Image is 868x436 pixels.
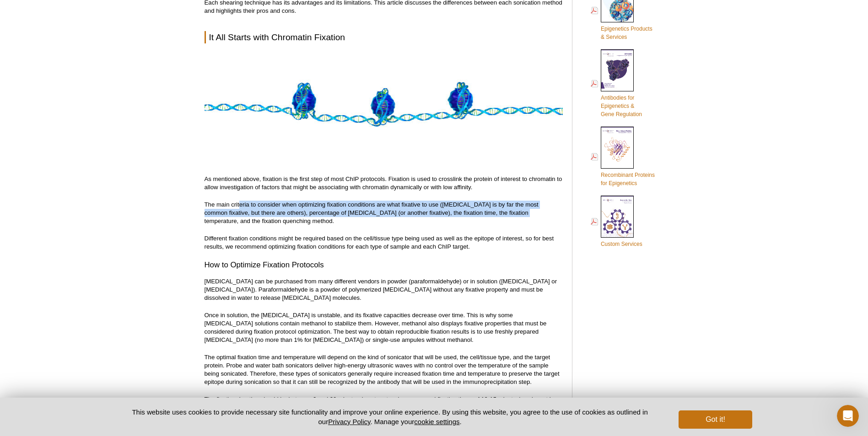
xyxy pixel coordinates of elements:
button: cookie settings [414,418,459,425]
span: Recombinant Proteins for Epigenetics [601,172,655,186]
img: Abs_epi_2015_cover_web_70x200 [601,49,634,91]
span: Antibodies for Epigenetics & Gene Regulation [601,95,642,117]
p: The optimal fixation time and temperature will depend on the kind of sonicator that will be used,... [205,353,563,386]
p: [MEDICAL_DATA] can be purchased from many different vendors in powder (paraformaldehyde) or in so... [205,277,563,302]
a: Custom Services [591,195,642,249]
img: Rec_prots_140604_cover_web_70x200 [601,127,634,169]
button: Got it! [679,410,752,429]
p: Different fixation conditions might be required based on the cell/tissue type being used as well ... [205,234,563,251]
h3: How to Optimize Fixation Protocols [205,260,563,271]
a: Recombinant Proteinsfor Epigenetics [591,126,655,188]
iframe: X Post Button [591,248,620,257]
iframe: Intercom live chat [837,405,859,427]
a: Antibodies forEpigenetics &Gene Regulation [591,48,642,119]
span: Custom Services [601,241,642,247]
p: Once in solution, the [MEDICAL_DATA] is unstable, and its fixative capacities decrease over time.... [205,311,563,344]
p: This website uses cookies to provide necessary site functionality and improve your online experie... [116,407,664,426]
a: Privacy Policy [328,418,370,425]
img: Chromatin Fixation [205,50,563,164]
h2: It All Starts with Chromatin Fixation [205,31,563,43]
img: Custom_Services_cover [601,196,634,238]
span: Epigenetics Products & Services [601,26,652,40]
p: The main criteria to consider when optimizing fixation conditions are what fixative to use ([MEDI... [205,201,563,225]
p: As mentioned above, fixation is the first step of most ChIP protocols. Fixation is used to crossl... [205,175,563,191]
p: The fixation duration should be between 2 and 30 minutes (most protocols recommend fixation times... [205,395,563,420]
